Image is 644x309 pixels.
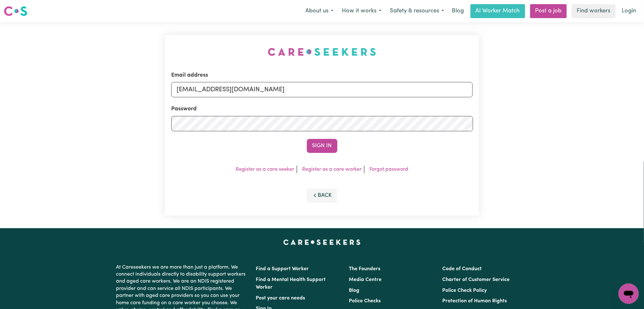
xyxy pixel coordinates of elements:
label: Password [171,105,197,113]
label: Email address [171,71,208,79]
button: How it works [338,4,386,18]
button: Sign In [307,139,337,153]
a: Blog [448,4,468,18]
button: Safety & resources [386,4,448,18]
a: AI Worker Match [471,4,525,18]
input: Email address [171,82,473,97]
a: Protection of Human Rights [442,299,507,304]
a: Post a job [530,4,567,18]
a: Police Checks [349,299,381,304]
a: Register as a care worker [302,167,362,172]
a: Find workers [572,4,616,18]
a: Forgot password [369,167,408,172]
a: Find a Mental Health Support Worker [256,277,326,290]
button: Back [307,189,337,203]
a: Charter of Customer Service [442,277,510,282]
a: Find a Support Worker [256,266,309,271]
a: Register as a care seeker [236,167,294,172]
a: Post your care needs [256,296,305,301]
a: Code of Conduct [442,266,482,271]
button: About us [301,4,338,18]
a: Careseekers home page [283,240,361,245]
a: The Founders [349,266,381,271]
a: Police Check Policy [442,288,487,293]
iframe: Button to launch messaging window [619,284,639,304]
a: Careseekers logo [4,4,27,18]
a: Login [618,4,640,18]
a: Blog [349,288,360,293]
img: Careseekers logo [4,5,27,17]
a: Media Centre [349,277,382,282]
